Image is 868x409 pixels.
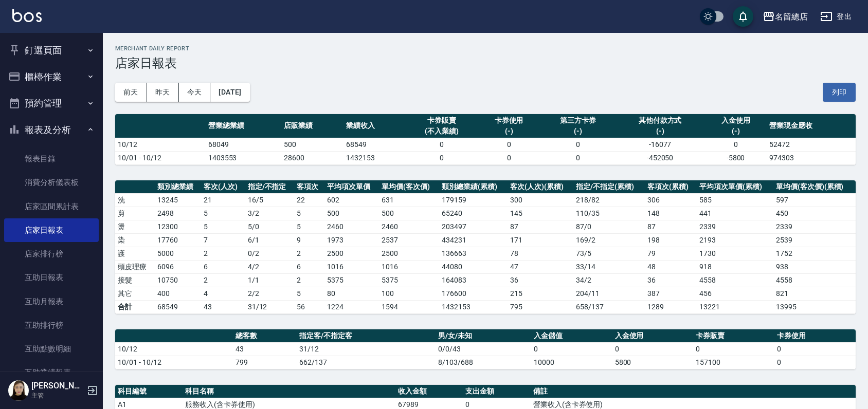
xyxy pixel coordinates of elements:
th: 業績收入 [343,114,406,138]
td: 5000 [155,247,201,260]
td: 1224 [324,300,379,313]
td: 799 [233,356,297,369]
th: 類別總業績 [155,180,201,194]
td: 頭皮理療 [115,260,155,273]
td: 3 / 2 [245,207,295,220]
td: 585 [697,193,773,207]
td: 204 / 11 [573,287,645,300]
td: 821 [773,287,856,300]
a: 互助月報表 [4,290,99,313]
td: 157100 [693,356,774,369]
td: 5800 [612,356,694,369]
td: 0 [478,151,540,164]
td: 400 [155,287,201,300]
td: 218 / 82 [573,193,645,207]
td: 燙 [115,220,155,233]
h5: [PERSON_NAME] [31,381,84,391]
div: 卡券販賣 [408,115,475,126]
td: 2460 [324,220,379,233]
th: 類別總業績(累積) [439,180,508,194]
td: 6 [201,260,245,273]
td: 1403553 [206,151,281,164]
td: 0 [406,138,478,151]
img: Logo [12,9,42,22]
td: 1 / 1 [245,273,295,287]
th: 營業總業績 [206,114,281,138]
td: 48 [645,260,697,273]
td: 17760 [155,233,201,247]
td: 13995 [773,300,856,313]
td: 68549 [343,138,406,151]
button: 前天 [115,83,147,102]
td: 52472 [767,138,856,151]
td: 2460 [379,220,439,233]
td: 0/0/43 [436,342,531,356]
button: 櫃檯作業 [4,64,99,90]
td: 136663 [439,247,508,260]
button: 預約管理 [4,90,99,117]
td: 5 [201,220,245,233]
th: 支出金額 [463,385,530,398]
td: 2500 [379,247,439,260]
th: 單均價(客次價) [379,180,439,194]
div: (-) [480,126,537,137]
td: 145 [508,207,573,220]
div: 其他付款方式 [618,115,702,126]
td: 1432153 [343,151,406,164]
td: 4 / 2 [245,260,295,273]
button: 昨天 [147,83,179,102]
td: 87 [645,220,697,233]
td: 31/12 [297,342,436,356]
td: 387 [645,287,697,300]
td: 護 [115,247,155,260]
button: 今天 [179,83,211,102]
td: 47 [508,260,573,273]
td: 染 [115,233,155,247]
div: (-) [542,126,613,137]
td: 80 [324,287,379,300]
td: -5800 [704,151,767,164]
td: 171 [508,233,573,247]
td: 4558 [697,273,773,287]
td: 450 [773,207,856,220]
td: 2498 [155,207,201,220]
td: 5375 [324,273,379,287]
td: 1594 [379,300,439,313]
th: 平均項次單價 [324,180,379,194]
td: 5375 [379,273,439,287]
th: 指定客/不指定客 [297,329,436,343]
td: 12300 [155,220,201,233]
td: 300 [508,193,573,207]
td: 2500 [324,247,379,260]
th: 客次(人次)(累積) [508,180,573,194]
button: 名留總店 [758,6,812,27]
th: 店販業績 [281,114,343,138]
td: 176600 [439,287,508,300]
td: 456 [697,287,773,300]
td: 1016 [324,260,379,273]
td: 其它 [115,287,155,300]
td: 0 [540,138,616,151]
div: 名留總店 [775,10,808,23]
td: 0 [612,342,694,356]
td: 164083 [439,273,508,287]
td: 合計 [115,300,155,313]
button: 登出 [816,7,856,26]
td: 21 [201,193,245,207]
td: 87 [508,220,573,233]
td: 500 [324,207,379,220]
td: 1730 [697,247,773,260]
th: 科目編號 [115,385,183,398]
h3: 店家日報表 [115,56,856,70]
table: a dense table [115,180,856,314]
td: 5 [201,207,245,220]
td: 662/137 [297,356,436,369]
td: 36 [508,273,573,287]
td: 1973 [324,233,379,247]
td: 0 [406,151,478,164]
img: Person [8,380,29,401]
td: 0 [531,342,612,356]
td: 500 [281,138,343,151]
td: 7 [201,233,245,247]
td: 0 [774,342,856,356]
